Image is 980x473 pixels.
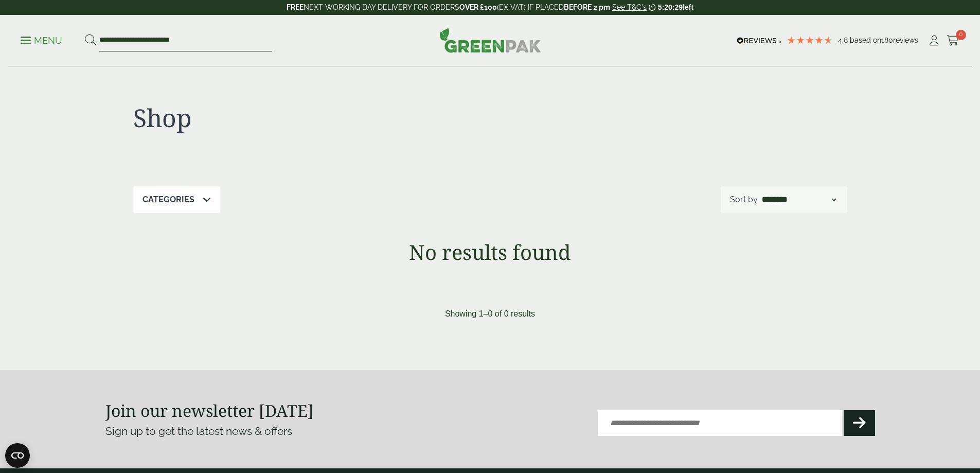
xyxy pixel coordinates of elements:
p: Categories [142,194,194,206]
i: My Account [928,36,940,46]
a: Menu [21,34,62,45]
h1: Shop [133,103,490,133]
div: 4.78 Stars [787,36,833,45]
strong: Join our newsletter [DATE] [105,399,314,422]
button: Open CMP widget [5,443,30,468]
select: Shop order [760,194,838,206]
p: Menu [21,34,62,47]
span: 180 [881,36,893,44]
img: GreenPak Supplies [439,28,541,52]
p: Sign up to get the latest news & offers [105,423,452,440]
strong: BEFORE 2 pm [564,3,610,11]
i: Cart [947,36,959,46]
span: 4.8 [838,36,850,44]
span: left [683,3,693,11]
a: See T&C's [612,3,647,11]
img: REVIEWS.io [737,37,781,44]
p: Showing 1–0 of 0 results [445,308,535,320]
span: 5:20:29 [658,3,683,11]
h1: No results found [105,240,875,265]
span: Based on [850,36,881,44]
a: 0 [947,33,959,48]
strong: FREE [287,3,304,11]
p: Sort by [730,194,758,206]
span: 0 [956,30,966,40]
strong: OVER £100 [459,3,497,11]
span: reviews [893,36,918,44]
